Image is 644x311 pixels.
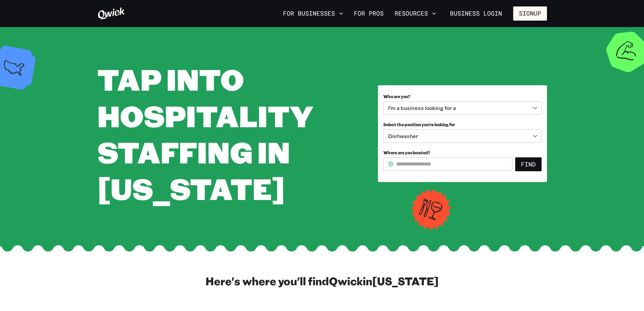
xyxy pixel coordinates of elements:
button: For Businesses [280,8,346,19]
div: Dishwasher [383,129,542,143]
span: Who are you? [383,94,410,99]
h2: Here's where you'll find Qwick in [US_STATE] [206,274,439,288]
button: Signup [513,6,547,21]
button: Find [515,157,542,172]
div: I’m a business looking for a [383,101,542,115]
span: Tap into Hospitality Staffing in [US_STATE] [97,60,313,208]
span: Select the position you’re looking for [383,122,455,127]
button: Resources [392,8,439,19]
a: Business Login [444,6,508,21]
span: Where are you located? [383,150,430,155]
a: For Pros [351,8,386,19]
